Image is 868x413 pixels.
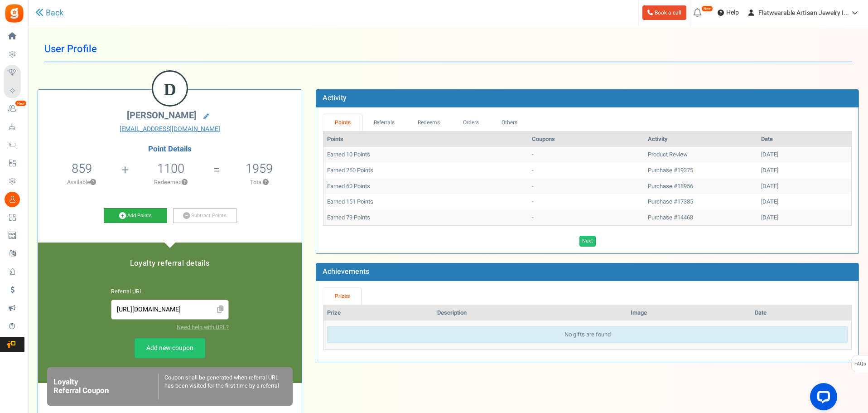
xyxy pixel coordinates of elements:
[579,236,596,247] a: Next
[644,163,757,179] td: Purchase #19375
[130,178,212,186] p: Redeemed
[135,338,205,358] a: Add new coupon
[158,374,286,399] div: Coupon shall be generated when referral URL has been visited for the first time by a referral
[854,355,866,373] span: FAQs
[327,326,848,343] div: No gifts are found
[173,208,236,224] a: Subtract Points
[323,210,528,226] td: Earned 79 Points
[362,114,406,131] a: Referrals
[714,5,743,20] a: Help
[111,289,229,295] h6: Referral URL
[323,131,528,147] th: Points
[644,147,757,163] td: Product Review
[406,114,452,131] a: Redeems
[153,72,187,107] figcaption: D
[761,182,848,191] div: [DATE]
[44,36,852,62] h1: User Profile
[127,109,197,122] span: [PERSON_NAME]
[627,305,751,321] th: Image
[246,162,273,175] h5: 1959
[323,305,433,321] th: Prize
[751,305,851,321] th: Date
[528,210,644,226] td: -
[104,208,167,224] a: Add Points
[38,145,302,153] h4: Point Details
[177,323,229,331] a: Need help with URL?
[761,166,848,175] div: [DATE]
[323,114,362,131] a: Points
[53,378,158,395] h6: Loyalty Referral Coupon
[323,179,528,194] td: Earned 60 Points
[182,180,188,185] button: ?
[90,180,96,185] button: ?
[15,100,27,107] em: New
[263,180,269,185] button: ?
[758,8,849,18] span: Flatwearable Artisan Jewelry I...
[528,179,644,194] td: -
[701,5,713,12] em: New
[323,92,347,103] b: Activity
[323,194,528,210] td: Earned 151 Points
[45,125,295,134] a: [EMAIL_ADDRESS][DOMAIN_NAME]
[528,147,644,163] td: -
[528,194,644,210] td: -
[490,114,529,131] a: Others
[761,151,848,159] div: [DATE]
[323,147,528,163] td: Earned 10 Points
[642,5,686,20] a: Book a call
[644,131,757,147] th: Activity
[644,179,757,194] td: Purchase #18956
[323,288,361,305] a: Prizes
[4,101,24,117] a: New
[323,163,528,179] td: Earned 260 Points
[47,259,293,267] h5: Loyalty referral details
[757,131,851,147] th: Date
[213,302,227,318] span: Click to Copy
[4,3,24,24] img: Gratisfaction
[434,305,627,321] th: Description
[157,162,184,175] h5: 1100
[221,178,297,186] p: Total
[644,210,757,226] td: Purchase #14468
[644,194,757,210] td: Purchase #17385
[528,131,644,147] th: Coupons
[724,8,739,17] span: Help
[761,198,848,206] div: [DATE]
[323,266,369,277] b: Achievements
[43,178,121,186] p: Available
[451,114,490,131] a: Orders
[528,163,644,179] td: -
[72,160,92,178] span: 859
[761,214,848,222] div: [DATE]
